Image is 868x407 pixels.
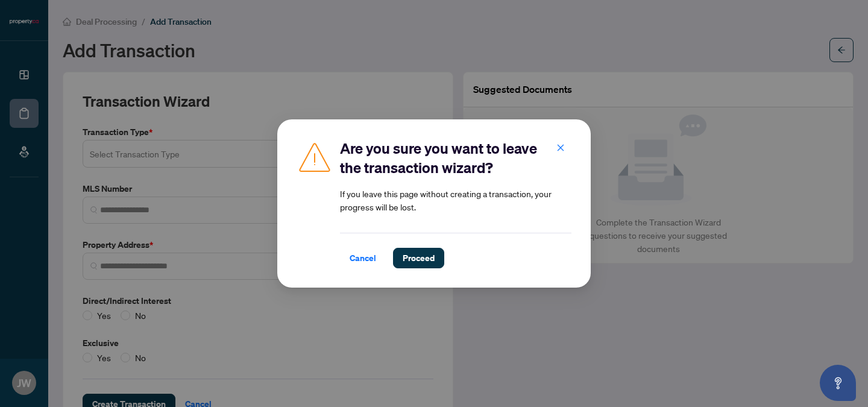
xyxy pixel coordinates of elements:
[820,365,856,401] button: Open asap
[340,187,571,213] article: If you leave this page without creating a transaction, your progress will be lost.
[556,144,565,152] span: close
[350,248,376,268] span: Cancel
[340,248,386,268] button: Cancel
[403,248,435,268] span: Proceed
[340,139,571,177] h2: Are you sure you want to leave the transaction wizard?
[393,248,444,268] button: Proceed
